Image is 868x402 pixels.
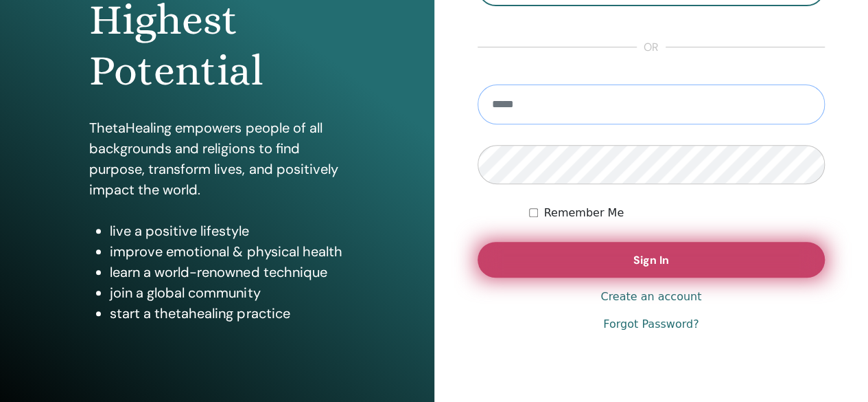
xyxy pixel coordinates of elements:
a: Forgot Password? [603,316,699,333]
li: start a thetahealing practice [110,303,344,324]
li: live a positive lifestyle [110,221,344,241]
div: Keep me authenticated indefinitely or until I manually logout [529,205,825,221]
li: join a global community [110,282,344,303]
li: learn a world-renowned technique [110,262,344,282]
span: or [637,39,666,56]
button: Sign In [478,242,825,278]
li: improve emotional & physical health [110,241,344,262]
label: Remember Me [543,205,624,221]
p: ThetaHealing empowers people of all backgrounds and religions to find purpose, transform lives, a... [89,118,344,200]
a: Create an account [600,289,701,305]
span: Sign In [633,253,669,267]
